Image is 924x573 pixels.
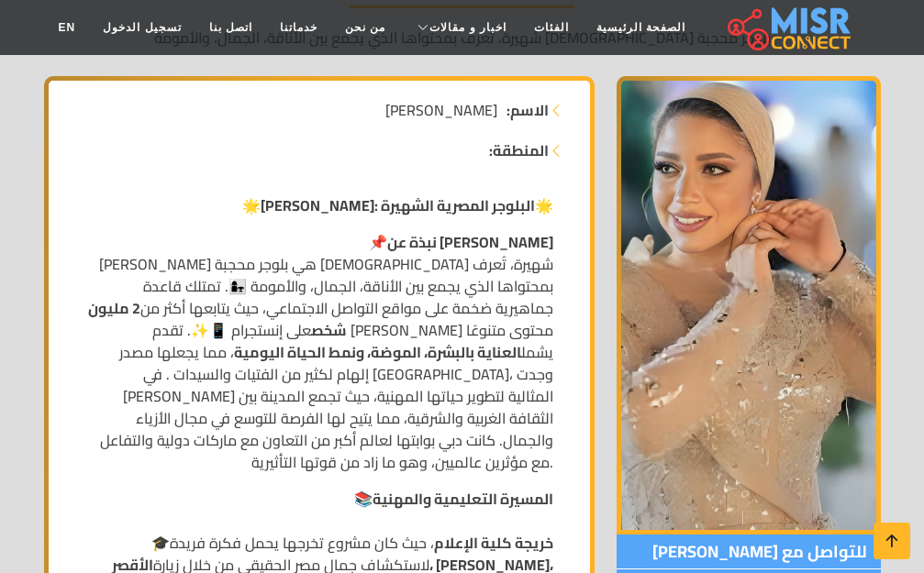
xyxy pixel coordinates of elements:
p: 📌 [PERSON_NAME] هي بلوجر محجبة [DEMOGRAPHIC_DATA] شهيرة، تُعرف بمحتواها الذي يجمع بين الأناقة، ال... [85,231,553,473]
strong: الاسم: [507,99,549,121]
strong: نبذة عن [PERSON_NAME] [387,228,553,256]
strong: خريجة كلية الإعلام [434,529,553,556]
a: الصفحة الرئيسية [583,10,699,45]
span: اخبار و مقالات [429,19,507,36]
a: اخبار و مقالات [399,10,520,45]
span: للتواصل مع [PERSON_NAME] [617,534,881,569]
img: مريم سيف [617,76,881,534]
a: الفئات [520,10,583,45]
strong: العناية بالبشرة، الموضة، ونمط الحياة اليومية [234,338,521,366]
p: 🌟 🌟 [85,194,553,216]
span: [PERSON_NAME] [385,99,497,121]
a: EN [45,10,90,45]
a: من نحن [331,10,399,45]
img: main.misr_connect [728,5,851,50]
a: تسجيل الدخول [89,10,195,45]
strong: 2 مليون شخص [88,294,347,344]
strong: المسيرة التعليمية والمهنية [85,485,553,534]
strong: المنطقة: [489,139,549,161]
strong: [PERSON_NAME]: البلوجر المصرية الشهيرة [261,192,535,219]
a: اتصل بنا [195,10,266,45]
a: خدماتنا [266,10,331,45]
